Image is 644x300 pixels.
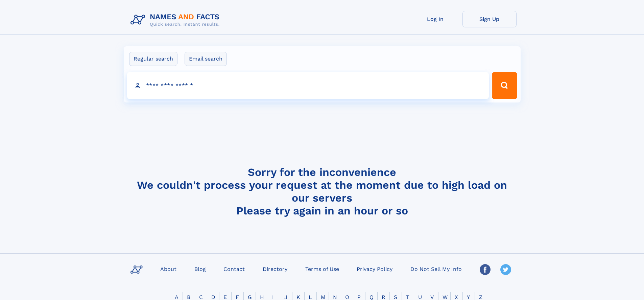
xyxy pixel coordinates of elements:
h4: Sorry for the inconvenience We couldn't process your request at the moment due to high load on ou... [128,166,517,217]
a: Privacy Policy [354,264,395,274]
img: Facebook [480,264,491,275]
a: Sign Up [462,11,517,27]
a: Contact [221,264,247,274]
a: About [158,264,179,274]
label: Email search [185,52,227,66]
label: Regular search [129,52,177,66]
button: Search Button [492,72,517,99]
img: Twitter [500,264,511,275]
a: Terms of Use [303,264,342,274]
a: Do Not Sell My Info [408,264,464,274]
input: search input [127,72,489,99]
a: Directory [260,264,290,274]
img: Logo Names and Facts [128,11,225,29]
a: Blog [192,264,209,274]
a: Log In [408,11,462,27]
